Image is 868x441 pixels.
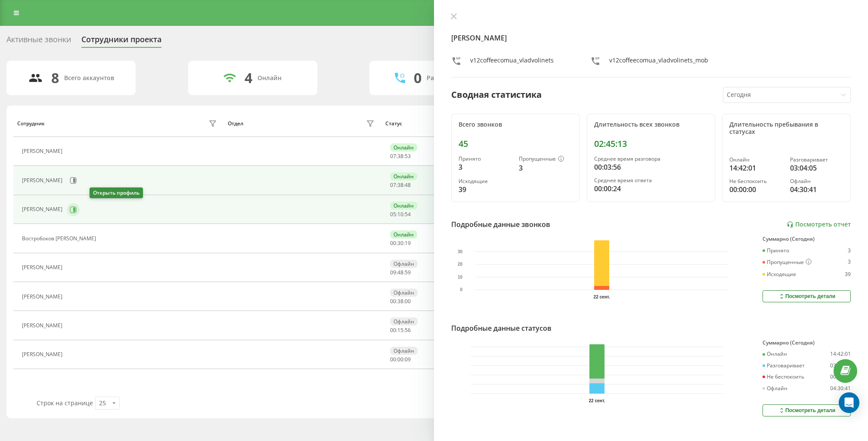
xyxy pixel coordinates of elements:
[22,177,65,183] div: [PERSON_NAME]
[729,178,783,184] div: Не беспокоить
[99,399,106,407] div: 25
[405,298,411,305] span: 00
[390,270,411,276] div: : :
[22,323,65,329] div: [PERSON_NAME]
[397,211,403,218] span: 10
[245,70,252,86] div: 4
[830,351,851,357] div: 14:42:01
[390,356,396,363] span: 00
[390,317,418,326] div: Офлайн
[390,152,396,160] span: 07
[589,398,605,403] text: 22 сент.
[90,188,143,199] div: Открыть профиль
[37,399,93,407] span: Строк на странице
[397,239,403,247] span: 30
[470,56,554,68] div: v12coffeecomua_vladvolinets
[594,295,610,299] text: 22 сент.
[594,139,708,149] div: 02:45:13
[830,385,851,391] div: 04:30:41
[397,356,403,363] span: 00
[830,363,851,369] div: 03:04:05
[848,259,851,266] div: 3
[81,35,161,48] div: Сотрудники проекта
[390,347,418,355] div: Офлайн
[397,181,403,189] span: 38
[6,35,71,48] div: Активные звонки
[460,288,463,292] text: 0
[390,202,417,210] div: Онлайн
[763,271,796,277] div: Исходящие
[839,392,859,413] div: Open Intercom Messenger
[609,56,708,68] div: v12coffeecomua_vladvolinets_mob
[390,211,396,218] span: 05
[390,230,417,239] div: Онлайн
[729,121,843,136] div: Длительность пребывания в статусах
[414,70,422,86] div: 0
[405,211,411,218] span: 54
[405,152,411,160] span: 53
[594,177,708,183] div: Среднее время ответа
[397,152,403,160] span: 38
[459,162,512,172] div: 3
[459,121,573,128] div: Всего звонков
[257,75,282,82] div: Онлайн
[22,236,98,242] div: Востробоков [PERSON_NAME]
[458,249,463,254] text: 30
[17,121,45,127] div: Сотрудник
[390,181,396,189] span: 07
[729,184,783,195] div: 00:00:00
[729,157,783,163] div: Онлайн
[763,404,851,416] button: Посмотреть детали
[451,33,851,43] h4: [PERSON_NAME]
[778,407,835,414] div: Посмотреть детали
[22,264,65,270] div: [PERSON_NAME]
[458,275,463,280] text: 10
[390,327,411,333] div: : :
[390,357,411,363] div: : :
[451,219,550,230] div: Подробные данные звонков
[845,271,851,277] div: 39
[390,269,396,276] span: 09
[390,143,417,152] div: Онлайн
[390,289,418,297] div: Офлайн
[763,340,851,346] div: Суммарно (Сегодня)
[390,182,411,188] div: : :
[519,156,572,163] div: Пропущенные
[763,259,812,266] div: Пропущенные
[594,162,708,172] div: 00:03:56
[390,298,411,304] div: : :
[22,148,65,154] div: [PERSON_NAME]
[405,239,411,247] span: 19
[763,290,851,302] button: Посмотреть детали
[390,239,396,247] span: 00
[390,326,396,334] span: 00
[763,248,789,254] div: Принято
[459,139,573,149] div: 45
[390,153,411,159] div: : :
[405,181,411,189] span: 48
[790,163,843,173] div: 03:04:05
[451,323,552,333] div: Подробные данные статусов
[519,163,572,173] div: 3
[459,178,512,184] div: Исходящие
[459,156,512,162] div: Принято
[22,351,65,357] div: [PERSON_NAME]
[397,298,403,305] span: 38
[390,298,396,305] span: 00
[405,326,411,334] span: 56
[594,183,708,194] div: 00:00:24
[405,356,411,363] span: 09
[390,172,417,180] div: Онлайн
[390,240,411,246] div: : :
[763,374,804,380] div: Не беспокоить
[594,121,708,128] div: Длительность всех звонков
[458,262,463,267] text: 20
[787,221,851,228] a: Посмотреть отчет
[228,121,243,127] div: Отдел
[390,260,418,268] div: Офлайн
[763,236,851,242] div: Суммарно (Сегодня)
[763,351,787,357] div: Онлайн
[22,206,65,212] div: [PERSON_NAME]
[385,121,402,127] div: Статус
[763,363,805,369] div: Разговаривает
